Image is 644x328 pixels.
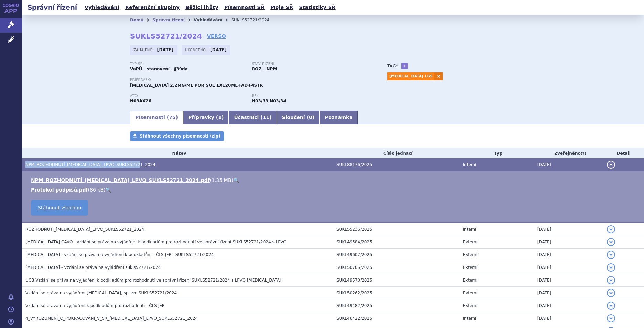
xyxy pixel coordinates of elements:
[25,252,214,257] span: Fintepla - vzdání se práva na vyjádření k podkladům - ČLS JEP - SUKLS52721/2024
[607,276,615,284] button: detail
[534,299,603,312] td: [DATE]
[218,114,222,120] span: 1
[333,148,460,158] th: Číslo jednací
[130,83,263,88] span: [MEDICAL_DATA] 2,2MG/ML POR SOL 1X120ML+AD+4STŘ
[130,62,245,66] p: Typ SŘ:
[268,3,295,12] a: Moje SŘ
[130,67,188,72] strong: VaPÚ - stanovení - §39da
[463,227,476,232] span: Interní
[22,148,333,158] th: Název
[31,200,88,216] a: Stáhnout všechno
[401,63,408,69] a: +
[309,114,312,120] span: 0
[387,72,434,80] a: [MEDICAL_DATA] LGS
[25,316,198,321] span: 4_VYROZUMĚNÍ_O_POKRAČOVÁNÍ_V_SŘ_FINTEPLA_LPVO_SUKLS52721_2024
[333,299,460,312] td: SUKL49482/2025
[320,111,358,124] a: Poznámka
[22,2,83,12] h2: Správní řízení
[252,94,367,98] p: RS:
[130,78,374,82] p: Přípravek:
[185,47,208,53] span: Ukončeno:
[534,158,603,171] td: [DATE]
[25,265,161,270] span: FINTEPLA - Vzdání se práva na vyjádření sukls52721/2024
[31,177,637,184] li: ( )
[140,134,221,139] span: Stáhnout všechny písemnosti (zip)
[229,111,277,124] a: Účastníci (11)
[270,99,286,103] strong: fenfluramin k přídatné léčbě epileptických záchvatů spojených s Lennoxovým-Gastautovým syndromem
[130,32,202,40] strong: SUKLS52721/2024
[463,278,477,283] span: Externí
[25,162,155,167] span: NPM_ROZHODNUTÍ_FINTEPLA_LPVO_SUKLS52721_2024
[157,47,174,52] strong: [DATE]
[212,177,231,183] span: 1.35 MB
[83,3,121,12] a: Vyhledávání
[607,314,615,322] button: detail
[263,114,269,120] span: 11
[534,223,603,236] td: [DATE]
[25,278,281,283] span: UCB Vzdání se práva na vyjádření k podkladům pro rozhodnutí ve správní řízení SUKLS52721/2024 s L...
[333,249,460,261] td: SUKL49607/2025
[534,312,603,325] td: [DATE]
[387,62,398,70] h3: Tagy
[25,240,287,244] span: FINTEPLA CAVO - vzdání se práva na vyjádření k podkladům pro rozhodnutí ve správní řízení SUKLS52...
[130,94,245,98] p: ATC:
[534,261,603,274] td: [DATE]
[460,148,534,158] th: Typ
[333,223,460,236] td: SUKL55236/2025
[534,236,603,249] td: [DATE]
[169,114,175,120] span: 75
[130,111,183,124] a: Písemnosti (75)
[333,312,460,325] td: SUKL46422/2025
[607,251,615,259] button: detail
[333,158,460,171] td: SUKL88176/2025
[333,236,460,249] td: SUKL49584/2025
[252,94,374,104] div: ,
[581,151,586,156] abbr: (?)
[210,47,227,52] strong: [DATE]
[183,3,221,12] a: Běžící lhůty
[194,18,222,22] a: Vyhledávání
[333,261,460,274] td: SUKL50705/2025
[231,15,278,25] li: SUKLS52721/2024
[607,225,615,233] button: detail
[463,162,476,167] span: Interní
[31,186,637,193] li: ( )
[534,274,603,287] td: [DATE]
[233,177,239,183] a: 🔍
[31,187,88,193] a: Protokol podpisů.pdf
[534,148,603,158] th: Zveřejněno
[277,111,320,124] a: Sloučení (0)
[463,252,477,257] span: Externí
[183,111,229,124] a: Přípravky (1)
[607,302,615,310] button: detail
[607,238,615,246] button: detail
[105,187,111,193] a: 🔍
[333,287,460,299] td: SUKL50262/2025
[252,99,268,103] strong: fenfluramin
[207,33,226,40] a: VERSO
[123,3,182,12] a: Referenční skupiny
[607,289,615,297] button: detail
[297,3,337,12] a: Statistiky SŘ
[252,62,367,66] p: Stav řízení:
[333,274,460,287] td: SUKL49570/2025
[463,240,477,244] span: Externí
[25,291,177,295] span: Vzdání se práva na vyjádření FINTEPLA, sp. zn. SUKLS52721/2024
[534,287,603,299] td: [DATE]
[463,303,477,308] span: Externí
[31,177,210,183] a: NPM_ROZHODNUTÍ_[MEDICAL_DATA]_LPVO_SUKLS52721_2024.pdf
[222,3,267,12] a: Písemnosti SŘ
[133,47,155,53] span: Zahájeno:
[607,263,615,272] button: detail
[152,18,185,22] a: Správní řízení
[25,227,144,232] span: ROZHODNUTÍ_FINTEPLA_LPVO_SUKLS52721_2024
[534,249,603,261] td: [DATE]
[130,99,151,103] strong: FENFLURAMIN
[252,67,277,72] strong: ROZ – NPM
[463,291,477,295] span: Externí
[90,187,104,193] span: 86 kB
[130,18,143,22] a: Domů
[25,303,164,308] span: Vzdání se práva na vyjádření k podkladům pro rozhodnutí - ČLS JEP
[463,265,477,270] span: Externí
[463,316,476,321] span: Interní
